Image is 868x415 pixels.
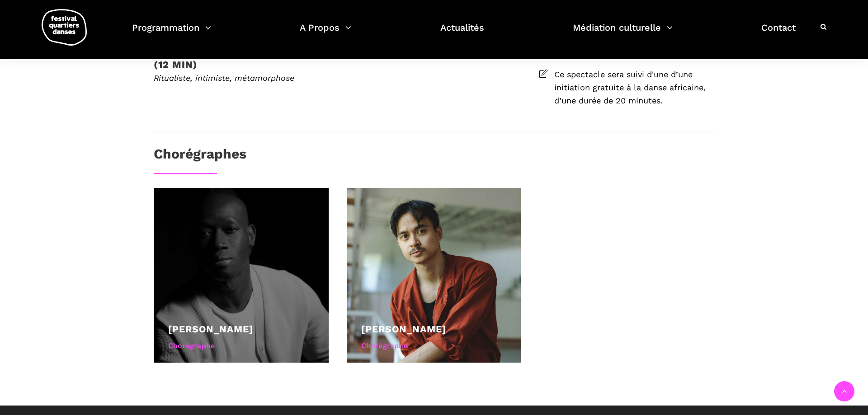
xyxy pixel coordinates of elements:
span: Ce spectacle sera suivi d'une d’une initiation gratuite à la danse africaine, d’une durée de 20 m... [554,68,714,107]
a: Médiation culturelle [573,20,673,47]
a: Actualités [440,20,484,47]
em: Ritualiste, intimiste, métamorphose [154,73,294,83]
div: Chorégraphe [361,340,507,352]
a: [PERSON_NAME] [361,323,446,335]
a: Programmation [132,20,211,47]
img: logo-fqd-med [42,9,87,46]
a: Contact [761,20,796,47]
h3: Chorégraphes [154,146,246,168]
a: [PERSON_NAME] [168,323,253,335]
a: A Propos [300,20,351,47]
div: Chorégraphe [168,340,314,352]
